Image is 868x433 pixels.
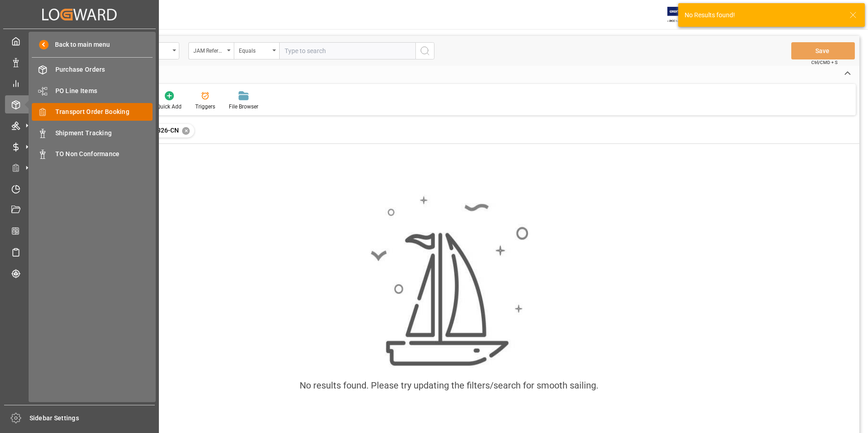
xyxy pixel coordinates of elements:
a: Shipment Tracking [32,124,153,142]
span: Sidebar Settings [30,413,155,423]
a: Document Management [5,201,154,219]
img: smooth_sailing.jpeg [370,195,528,368]
a: Purchase Orders [32,61,153,79]
span: Back to main menu [49,40,110,49]
button: open menu [234,42,279,59]
a: Transport Order Booking [32,103,153,121]
span: 77-10326-CN [140,127,179,134]
a: Data Management [5,53,154,71]
button: Save [791,42,855,59]
a: CO2 Calculator [5,222,154,240]
div: JAM Reference Number [193,44,224,55]
span: PO Line Items [55,86,153,96]
input: Type to search [279,42,415,59]
span: Ctrl/CMD + S [811,59,838,66]
a: My Reports [5,74,154,92]
button: search button [415,42,434,59]
button: open menu [188,42,234,59]
a: Tracking Shipment [5,264,154,282]
div: Equals [239,44,270,55]
div: No results found. Please try updating the filters/search for smooth sailing. [300,379,598,392]
img: Exertis%20JAM%20-%20Email%20Logo.jpg_1722504956.jpg [667,7,699,23]
a: TO Non Conformance [32,145,153,163]
div: ✕ [182,127,190,135]
span: TO Non Conformance [55,149,153,159]
div: Triggers [195,103,215,111]
span: Shipment Tracking [55,128,153,138]
div: No Results found! [685,10,841,20]
div: Quick Add [157,103,182,111]
a: PO Line Items [32,82,153,99]
a: Timeslot Management V2 [5,180,154,197]
a: Sailing Schedules [5,243,154,261]
a: My Cockpit [5,32,154,50]
span: Purchase Orders [55,65,153,74]
span: Transport Order Booking [55,107,153,117]
div: File Browser [229,103,258,111]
